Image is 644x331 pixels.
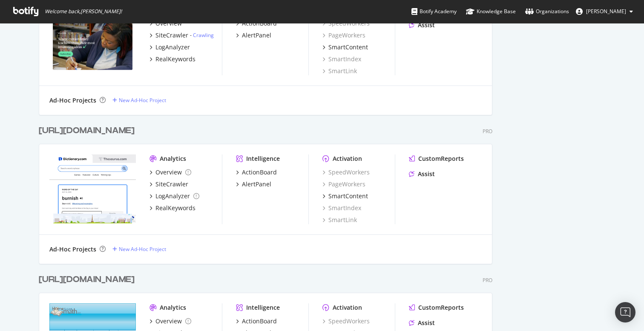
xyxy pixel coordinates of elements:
div: Assist [418,170,435,178]
div: [URL][DOMAIN_NAME] [39,125,135,137]
a: LogAnalyzer [149,43,190,51]
a: Crawling [193,31,214,39]
a: SmartContent [322,192,368,200]
div: RealKeywords [155,204,195,212]
div: Ad-Hoc Projects [49,96,96,105]
a: ActionBoard [236,317,277,325]
img: https://www.dictionary.com/ [49,154,136,223]
a: SpeedWorkers [322,317,370,325]
div: - [190,31,214,39]
a: SmartLink [322,67,357,75]
div: Analytics [160,303,186,312]
div: Activation [333,154,362,163]
a: Assist [409,170,435,178]
div: Intelligence [246,303,280,312]
div: Organizations [525,7,569,16]
div: SiteCrawler [155,180,188,188]
img: teacherspayteachers.com [49,6,136,74]
div: AlertPanel [242,180,271,188]
div: New Ad-Hoc Project [119,97,166,104]
div: CustomReports [418,303,464,312]
div: ActionBoard [242,168,277,177]
div: Overview [155,317,182,325]
a: PageWorkers [322,180,365,188]
button: [PERSON_NAME] [569,5,640,18]
div: Open Intercom Messenger [615,302,635,322]
a: SmartIndex [322,204,361,212]
div: Ad-Hoc Projects [49,245,96,254]
a: CustomReports [409,154,464,163]
a: PageWorkers [322,31,365,40]
div: Assist [418,319,435,327]
a: AlertPanel [236,180,271,188]
a: SiteCrawler- Crawling [149,31,214,40]
div: ActionBoard [242,317,277,325]
div: LogAnalyzer [155,43,190,51]
div: Botify Academy [411,7,457,16]
span: John McLendon [586,8,626,15]
div: Pro [483,277,492,284]
div: Analytics [160,154,186,163]
a: CustomReports [409,303,464,312]
a: New Ad-Hoc Project [112,97,166,104]
a: RealKeywords [149,204,195,212]
a: RealKeywords [149,55,195,63]
a: Overview [149,168,191,177]
a: AlertPanel [236,31,271,40]
a: ActionBoard [236,168,277,177]
div: SiteCrawler [155,31,188,40]
div: LogAnalyzer [155,192,190,200]
a: [URL][DOMAIN_NAME] [39,274,138,286]
a: SmartIndex [322,55,361,63]
a: SpeedWorkers [322,168,370,177]
div: AlertPanel [242,31,271,40]
div: Overview [155,168,182,177]
div: Intelligence [246,154,280,163]
div: RealKeywords [155,55,195,63]
a: Assist [409,21,435,29]
div: SmartContent [328,43,368,51]
div: [URL][DOMAIN_NAME] [39,274,135,286]
a: SmartLink [322,216,357,224]
span: Welcome back, [PERSON_NAME] ! [45,8,122,15]
a: New Ad-Hoc Project [112,245,166,253]
div: Knowledge Base [466,7,516,16]
div: Assist [418,21,435,29]
a: SiteCrawler [149,180,188,188]
div: Activation [333,303,362,312]
a: Overview [149,317,191,325]
a: SmartContent [322,43,368,51]
div: SmartContent [328,192,368,200]
div: New Ad-Hoc Project [119,245,166,253]
a: [URL][DOMAIN_NAME] [39,125,138,137]
div: CustomReports [418,154,464,163]
a: LogAnalyzer [149,192,199,200]
a: Assist [409,319,435,327]
div: Pro [483,128,492,135]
